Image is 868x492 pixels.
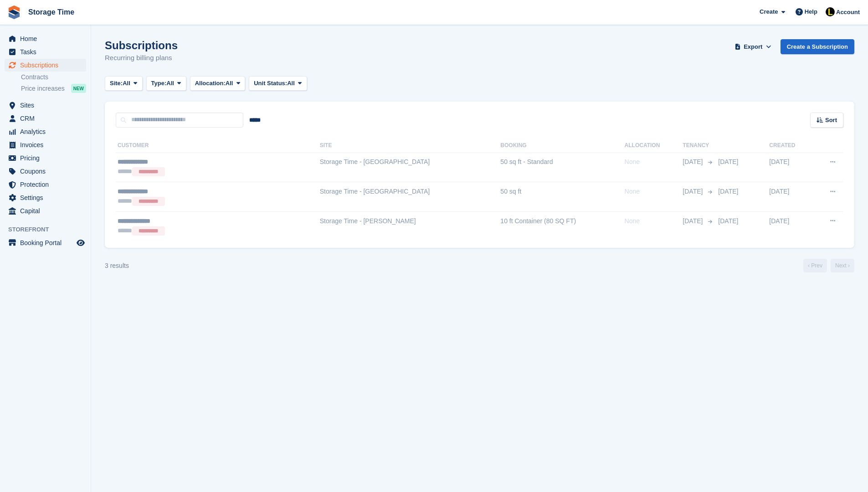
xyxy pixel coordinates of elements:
[7,5,21,19] img: stora-icon-8386f47178a22dfd0bd8f6a31ec36ba5ce8667c1dd55bd0f319d3a0aa187defe.svg
[826,7,835,16] img: Laaibah Sarwar
[21,73,86,82] a: Contracts
[5,32,86,45] a: menu
[5,46,86,58] a: menu
[105,39,178,51] h1: Subscriptions
[781,39,854,54] a: Create a Subscription
[733,39,773,54] button: Export
[5,191,86,204] a: menu
[21,83,86,93] a: Price increases NEW
[20,59,75,72] span: Subscriptions
[760,7,778,16] span: Create
[805,7,817,16] span: Help
[20,125,75,138] span: Analytics
[8,225,91,234] span: Storefront
[5,178,86,191] a: menu
[20,191,75,204] span: Settings
[71,84,86,93] div: NEW
[5,59,86,72] a: menu
[836,8,860,17] span: Account
[20,138,75,151] span: Invoices
[25,5,78,20] a: Storage Time
[20,112,75,125] span: CRM
[5,236,86,249] a: menu
[20,99,75,112] span: Sites
[20,165,75,178] span: Coupons
[20,46,75,58] span: Tasks
[20,32,75,45] span: Home
[20,178,75,191] span: Protection
[20,236,75,249] span: Booking Portal
[20,152,75,164] span: Pricing
[744,42,762,51] span: Export
[21,84,65,93] span: Price increases
[5,152,86,164] a: menu
[20,205,75,217] span: Capital
[5,99,86,112] a: menu
[5,138,86,151] a: menu
[5,165,86,178] a: menu
[75,237,86,248] a: Preview store
[5,205,86,217] a: menu
[105,53,178,63] p: Recurring billing plans
[5,112,86,125] a: menu
[5,125,86,138] a: menu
